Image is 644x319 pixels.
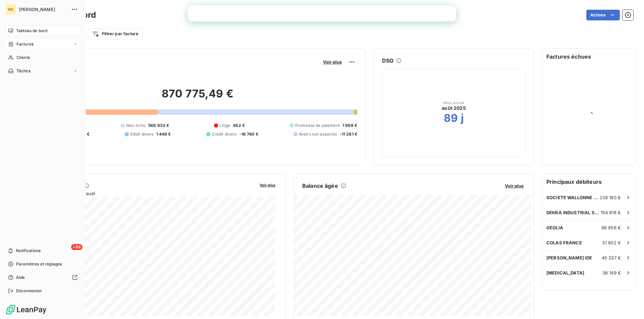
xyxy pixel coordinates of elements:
[16,274,25,281] span: Aide
[16,248,41,254] span: Notifications
[88,28,143,39] button: Filtrer par facture
[130,131,154,137] span: Débit divers
[239,131,258,137] span: -16 740 €
[258,182,277,188] button: Voir plus
[586,10,620,20] button: Actions
[546,195,600,200] span: SOCIETE WALLONNE DES EAUX SCRL - SW
[546,255,592,260] span: [PERSON_NAME] IDE
[295,123,340,129] span: Promesse de paiement
[188,5,456,21] iframe: Intercom live chat bannière
[503,183,526,189] button: Voir plus
[302,182,338,190] h6: Balance âgée
[5,39,80,50] a: Factures
[5,304,47,315] img: Logo LeanPay
[546,270,584,275] span: [MEDICAL_DATA]
[5,259,80,269] a: Paramètres et réglages
[546,210,601,215] span: DEKRA INDUSTRIAL SAS Comptabilité
[505,183,524,188] span: Voir plus
[542,174,636,190] h6: Principaux débiteurs
[16,261,62,267] span: Paramètres et réglages
[5,4,16,15] div: WE
[602,270,621,275] span: 38 149 €
[16,288,42,294] span: Déconnexion
[546,240,582,245] span: COLAS FRANCE
[38,190,255,197] span: Chiffre d'affaires mensuel
[382,57,393,65] h6: DSO
[621,296,637,312] iframe: Intercom live chat
[5,66,80,76] a: Tâches
[126,123,146,129] span: Non-échu
[5,272,80,283] a: Aide
[342,123,357,129] span: 1 998 €
[219,123,230,129] span: Litige
[461,111,464,125] h2: j
[212,131,237,137] span: Crédit divers
[233,123,245,129] span: 462 €
[260,183,275,187] span: Voir plus
[16,55,30,61] span: Clients
[156,131,171,137] span: 1 449 €
[340,131,357,137] span: -11 281 €
[601,210,621,215] span: 154 818 €
[546,225,563,230] span: GEOLIA
[5,25,80,36] a: Tableau de bord
[16,28,47,34] span: Tableau de bord
[321,59,344,65] button: Voir plus
[16,68,31,74] span: Tâches
[148,123,169,129] span: 566 933 €
[5,52,80,63] a: Clients
[299,131,337,137] span: Avoirs non associés
[38,87,357,107] h2: 870 775,49 €
[323,59,342,65] span: Voir plus
[19,7,67,12] span: [PERSON_NAME]
[442,105,466,111] span: août 2025
[601,225,621,230] span: 96 856 €
[16,41,34,47] span: Factures
[602,240,621,245] span: 51 602 €
[71,244,83,250] span: +99
[542,49,636,65] h6: Factures échues
[602,255,621,260] span: 45 337 €
[444,111,458,125] h2: 89
[443,101,465,105] span: Mois actuel
[600,195,621,200] span: 228 180 €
